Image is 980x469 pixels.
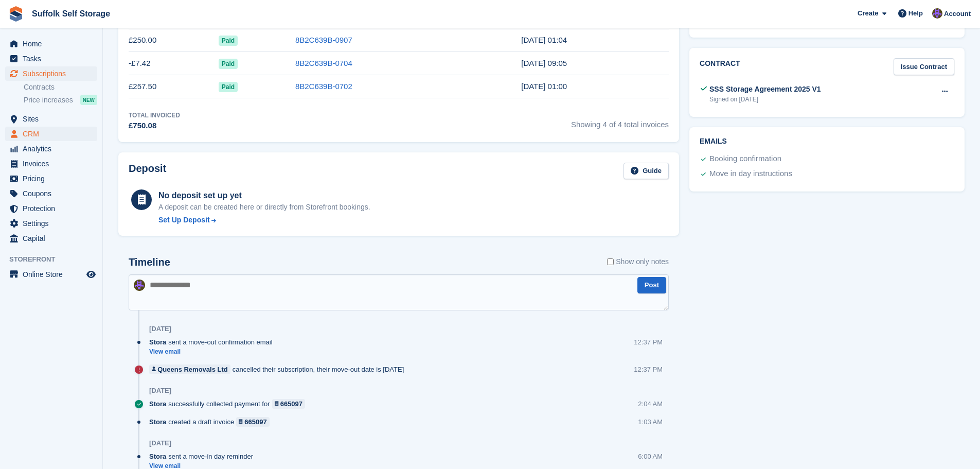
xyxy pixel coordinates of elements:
[236,417,270,427] a: 665097
[5,37,97,51] a: menu
[149,451,166,461] span: Stora
[521,82,567,91] time: 2025-05-30 00:00:52 UTC
[219,59,238,69] span: Paid
[5,142,97,156] a: menu
[24,95,73,105] span: Price increases
[944,9,971,19] span: Account
[623,163,669,180] a: Guide
[272,399,306,409] a: 665097
[5,216,97,231] a: menu
[5,66,97,81] a: menu
[24,82,97,92] a: Contracts
[700,58,740,75] h2: Contract
[157,364,228,374] div: Queens Removals Ltd
[23,157,84,171] span: Invoices
[607,256,669,267] label: Show only notes
[571,111,669,132] span: Showing 4 of 4 total invoices
[5,51,97,66] a: menu
[23,186,84,201] span: Coupons
[149,337,278,347] div: sent a move-out confirmation email
[23,51,84,66] span: Tasks
[894,58,954,75] a: Issue Contract
[149,417,275,427] div: created a draft invoice
[158,215,370,225] a: Set Up Deposit
[638,399,663,409] div: 2:04 AM
[129,256,170,268] h2: Timeline
[607,256,614,267] input: Show only notes
[149,451,258,461] div: sent a move-in day reminder
[149,439,171,447] div: [DATE]
[5,127,97,141] a: menu
[634,337,663,347] div: 12:37 PM
[709,84,821,95] div: SSS Storage Agreement 2025 V1
[129,120,180,132] div: £750.08
[149,399,310,409] div: successfully collected payment for
[709,95,821,104] div: Signed on [DATE]
[932,8,942,19] img: Emma
[149,348,278,356] a: View email
[28,5,114,22] a: Suffolk Self Storage
[85,268,97,281] a: Preview store
[5,112,97,126] a: menu
[9,254,102,265] span: Storefront
[129,52,219,75] td: -£7.42
[295,82,352,91] a: 8B2C639B-0702
[908,8,923,19] span: Help
[219,36,238,46] span: Paid
[149,364,230,374] a: Queens Removals Ltd
[129,111,180,120] div: Total Invoiced
[149,364,409,374] div: cancelled their subscription, their move-out date is [DATE]
[244,417,266,427] div: 665097
[638,417,663,427] div: 1:03 AM
[521,36,567,44] time: 2025-06-30 00:04:10 UTC
[134,280,145,291] img: Emma
[129,29,219,52] td: £250.00
[23,201,84,216] span: Protection
[23,66,84,81] span: Subscriptions
[637,277,666,294] button: Post
[638,451,663,461] div: 6:00 AM
[295,36,352,44] a: 8B2C639B-0907
[24,94,97,106] a: Price increases NEW
[129,75,219,98] td: £257.50
[5,201,97,216] a: menu
[8,6,24,22] img: stora-icon-8386f47178a22dfd0bd8f6a31ec36ba5ce8667c1dd55bd0f319d3a0aa187defe.svg
[149,337,166,347] span: Stora
[23,142,84,156] span: Analytics
[5,157,97,171] a: menu
[23,112,84,126] span: Sites
[5,231,97,246] a: menu
[521,59,567,67] time: 2025-05-30 08:05:02 UTC
[858,8,878,19] span: Create
[709,153,781,165] div: Booking confirmation
[23,171,84,186] span: Pricing
[709,168,792,180] div: Move in day instructions
[158,202,370,213] p: A deposit can be created here or directly from Storefront bookings.
[23,216,84,231] span: Settings
[5,171,97,186] a: menu
[23,127,84,141] span: CRM
[23,231,84,246] span: Capital
[634,364,663,374] div: 12:37 PM
[5,267,97,282] a: menu
[23,267,84,282] span: Online Store
[700,137,954,146] h2: Emails
[149,399,166,409] span: Stora
[149,325,171,333] div: [DATE]
[129,163,166,180] h2: Deposit
[280,399,302,409] div: 665097
[23,37,84,51] span: Home
[158,215,210,225] div: Set Up Deposit
[80,95,97,105] div: NEW
[219,82,238,92] span: Paid
[158,189,370,202] div: No deposit set up yet
[295,59,352,67] a: 8B2C639B-0704
[149,387,171,395] div: [DATE]
[149,417,166,427] span: Stora
[5,186,97,201] a: menu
